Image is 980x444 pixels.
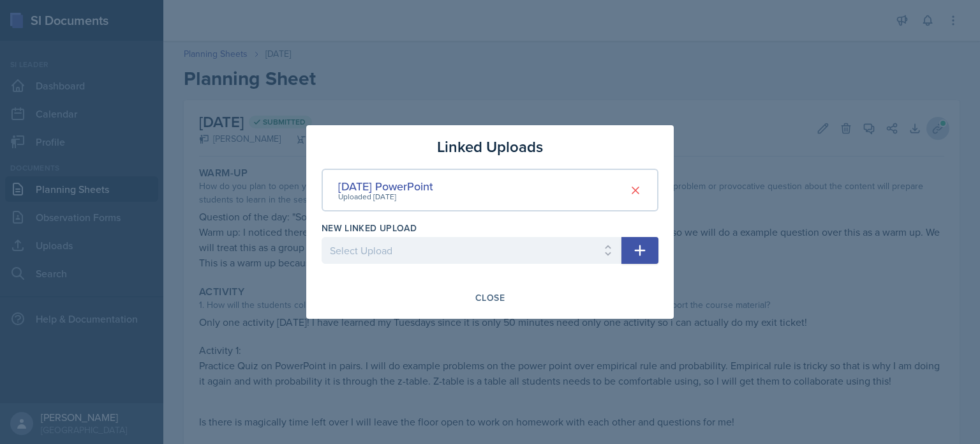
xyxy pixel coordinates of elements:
h3: Linked Uploads [437,135,543,158]
button: Close [467,287,513,309]
div: Uploaded [DATE] [338,191,433,203]
div: Close [475,293,505,303]
label: New Linked Upload [322,222,417,234]
div: [DATE] PowerPoint [338,178,433,195]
